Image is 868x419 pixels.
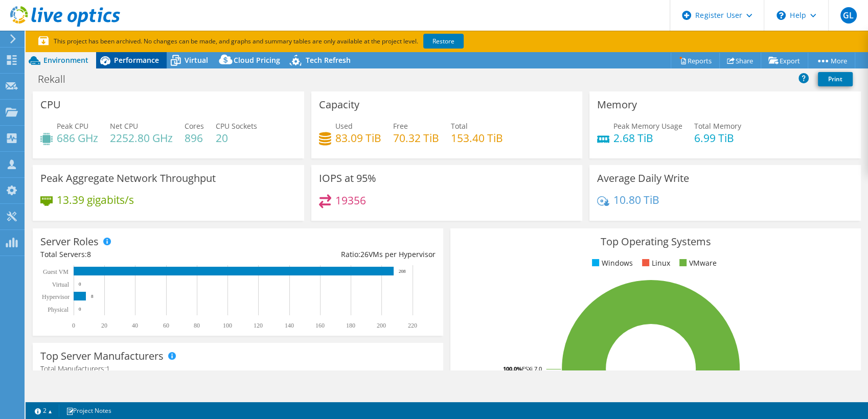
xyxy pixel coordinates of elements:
span: Virtual [185,55,208,65]
text: 80 [194,322,200,329]
text: 120 [254,322,263,329]
text: 140 [285,322,294,329]
span: Net CPU [110,121,138,131]
h4: 153.40 TiB [451,132,503,144]
text: 200 [377,322,386,329]
h4: 896 [185,132,204,144]
span: Peak Memory Usage [613,121,682,131]
h4: 2.68 TiB [613,132,682,144]
text: 208 [399,269,406,274]
text: 160 [315,322,325,329]
h4: 70.32 TiB [393,132,439,144]
h3: Capacity [319,99,359,110]
text: 8 [91,294,94,299]
text: Hypervisor [42,293,70,300]
svg: \n [776,11,786,20]
h4: 2252.80 GHz [110,132,173,144]
h4: 13.39 gigabits/s [57,194,134,205]
tspan: 100.0% [503,365,522,373]
text: Physical [48,306,68,313]
a: Project Notes [59,404,119,417]
li: VMware [677,258,717,269]
text: 0 [79,307,81,312]
div: Total Servers: [40,249,238,260]
text: 60 [163,322,169,329]
h1: Rekall [33,74,81,85]
h3: Top Server Manufacturers [40,351,164,362]
h3: Memory [597,99,637,110]
h3: IOPS at 95% [319,173,376,184]
span: Total [451,121,468,131]
text: 180 [346,322,355,329]
text: Virtual [52,281,70,288]
span: Cores [185,121,204,131]
h4: Total Manufacturers: [40,363,436,375]
li: Windows [589,258,633,269]
a: Restore [423,34,464,49]
tspan: ESXi 7.0 [522,365,542,373]
text: 220 [408,322,417,329]
a: More [808,53,855,68]
span: Peak CPU [57,121,88,131]
text: 40 [132,322,138,329]
span: 8 [87,249,91,259]
text: Guest VM [43,268,68,275]
h3: CPU [40,99,61,110]
span: Environment [43,55,88,65]
h3: Server Roles [40,236,99,247]
h4: 19356 [335,195,366,206]
span: 26 [360,249,369,259]
h3: Average Daily Write [597,173,689,184]
li: Linux [639,258,670,269]
span: 1 [106,364,110,374]
a: 2 [28,404,59,417]
span: Used [335,121,353,131]
span: Total Memory [694,121,741,131]
p: This project has been archived. No changes can be made, and graphs and summary tables are only av... [38,36,539,47]
h3: Peak Aggregate Network Throughput [40,173,216,184]
a: Reports [671,53,720,68]
div: Ratio: VMs per Hypervisor [238,249,435,260]
span: Performance [114,55,159,65]
span: Cloud Pricing [234,55,280,65]
text: 0 [72,322,75,329]
a: Print [818,72,853,86]
h4: 83.09 TiB [335,132,381,144]
span: Tech Refresh [306,55,351,65]
text: 100 [223,322,232,329]
text: 0 [79,282,81,287]
h4: 6.99 TiB [694,132,741,144]
a: Export [761,53,808,68]
span: Free [393,121,408,131]
h3: Top Operating Systems [458,236,853,247]
span: GL [840,7,857,24]
h4: 10.80 TiB [613,194,659,205]
span: CPU Sockets [216,121,257,131]
text: 20 [101,322,107,329]
a: Share [719,53,761,68]
h4: 686 GHz [57,132,98,144]
h4: 20 [216,132,257,144]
